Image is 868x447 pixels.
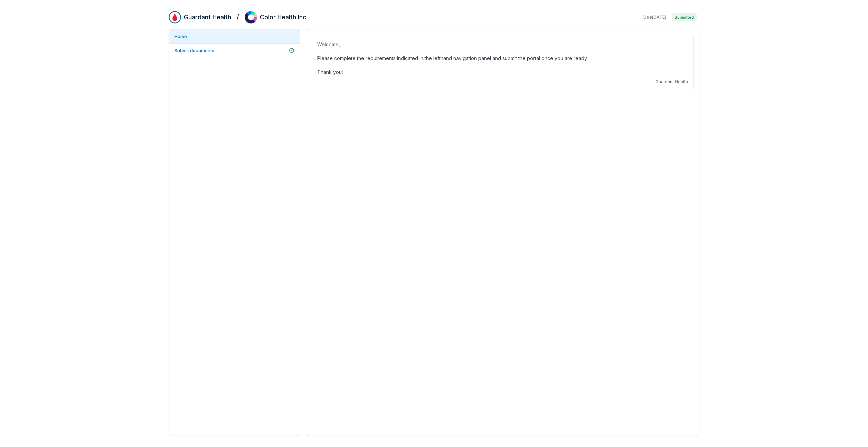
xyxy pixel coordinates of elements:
h2: Guardant Health [184,13,231,22]
span: — [650,79,654,85]
h2: / [237,11,239,21]
a: Submit documents [169,44,300,57]
p: Please complete the requirements indicated in the lefthand navigation panel and submit the portal... [317,54,688,63]
span: Submitted [672,13,697,21]
span: Due [DATE] [643,15,666,20]
span: Guardant Health [655,79,688,85]
h2: Color Health Inc [260,13,306,22]
span: Submit documents [174,48,214,53]
p: Welcome, [317,40,688,49]
p: Thank you! [317,68,688,76]
a: Home [169,29,300,43]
